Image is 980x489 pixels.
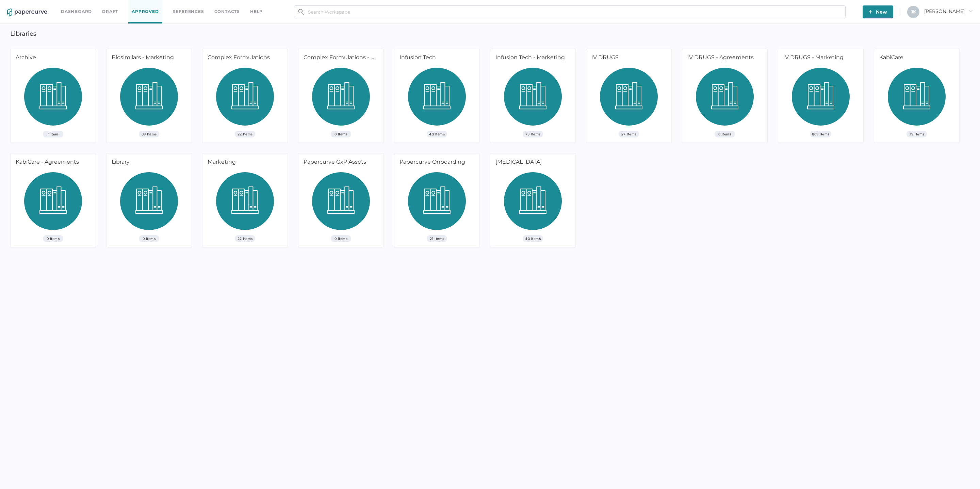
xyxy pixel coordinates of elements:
h3: Libraries [10,30,36,37]
a: Complex Formulations22 Items [202,49,288,143]
a: IV DRUGS - Marketing603 Items [778,49,863,143]
span: 0 Items [331,131,351,137]
a: IV DRUGS27 Items [586,49,671,143]
img: library_icon.d60aa8ac.svg [408,172,466,235]
span: [PERSON_NAME] [924,8,973,14]
img: library_icon.d60aa8ac.svg [24,68,82,131]
span: 43 Items [427,131,447,137]
span: 21 Items [427,235,447,242]
img: library_icon.d60aa8ac.svg [504,172,562,235]
a: Draft [102,8,118,15]
div: Marketing [202,153,285,172]
img: library_icon.d60aa8ac.svg [120,68,178,131]
a: KabiCare - Agreements0 Items [11,153,96,247]
img: library_icon.d60aa8ac.svg [408,68,466,131]
div: Archive [11,49,93,68]
img: library_icon.d60aa8ac.svg [504,68,562,131]
img: library_icon.d60aa8ac.svg [24,172,82,235]
img: library_icon.d60aa8ac.svg [792,68,850,131]
div: KabiCare [874,49,957,68]
a: Dashboard [61,8,92,15]
a: [MEDICAL_DATA]43 Items [490,153,575,247]
img: library_icon.d60aa8ac.svg [120,172,178,235]
span: 0 Items [43,235,63,242]
div: [MEDICAL_DATA] [490,153,573,172]
span: 22 Items [235,235,255,242]
a: Infusion Tech43 Items [394,49,479,143]
a: Biosimilars - Marketing68 Items [107,49,192,143]
div: Library [107,153,189,172]
span: 79 Items [906,131,927,137]
span: 603 Items [810,131,831,137]
span: 22 Items [235,131,255,137]
img: library_icon.d60aa8ac.svg [600,68,658,131]
img: library_icon.d60aa8ac.svg [888,68,946,131]
div: help [250,8,263,15]
a: Papercurve Onboarding21 Items [394,153,479,247]
a: Papercurve GxP Assets0 Items [298,153,383,247]
div: IV DRUGS [586,49,669,68]
a: Complex Formulations - Agreements0 Items [298,49,383,143]
i: arrow_right [968,9,973,13]
span: 0 Items [331,235,351,242]
div: Papercurve Onboarding [394,153,477,172]
div: IV DRUGS - Marketing [778,49,861,68]
img: library_icon.d60aa8ac.svg [312,68,370,131]
a: Library0 Items [107,153,192,247]
input: Search Workspace [294,5,846,18]
a: Marketing22 Items [202,153,288,247]
div: Biosimilars - Marketing [107,49,189,68]
span: 43 Items [523,235,543,242]
img: library_icon.d60aa8ac.svg [696,68,754,131]
img: library_icon.d60aa8ac.svg [312,172,370,235]
div: Infusion Tech [394,49,477,68]
span: 73 Items [523,131,543,137]
img: search.bf03fe8b.svg [298,9,304,15]
a: KabiCare79 Items [874,49,959,143]
span: 27 Items [619,131,639,137]
a: Contacts [214,8,240,15]
span: 0 Items [715,131,735,137]
span: 68 Items [139,131,159,137]
a: IV DRUGS - Agreements0 Items [682,49,767,143]
span: 1 Item [43,131,63,137]
a: Archive1 Item [11,49,96,143]
span: New [869,5,887,18]
img: library_icon.d60aa8ac.svg [216,172,274,235]
div: Infusion Tech - Marketing [490,49,573,68]
img: library_icon.d60aa8ac.svg [216,68,274,131]
button: New [863,5,893,18]
img: plus-white.e19ec114.svg [869,10,872,14]
div: Complex Formulations [202,49,285,68]
div: Papercurve GxP Assets [298,153,381,172]
a: References [173,8,204,15]
span: J K [911,9,916,14]
a: Infusion Tech - Marketing73 Items [490,49,575,143]
span: 0 Items [139,235,159,242]
img: papercurve-logo-colour.7244d18c.svg [7,9,47,17]
div: KabiCare - Agreements [11,153,93,172]
div: Complex Formulations - Agreements [298,49,381,68]
div: IV DRUGS - Agreements [682,49,765,68]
